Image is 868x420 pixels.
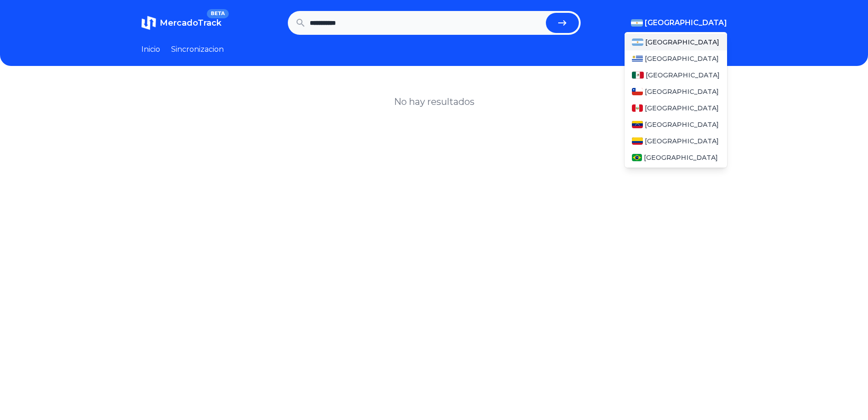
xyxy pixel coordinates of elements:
[646,71,720,80] span: [GEOGRAPHIC_DATA]
[625,149,727,166] a: Brasil[GEOGRAPHIC_DATA]
[632,38,644,46] img: Argentina
[625,100,727,116] a: Peru[GEOGRAPHIC_DATA]
[207,9,228,18] span: BETA
[645,38,719,47] span: [GEOGRAPHIC_DATA]
[644,153,718,162] span: [GEOGRAPHIC_DATA]
[625,83,727,100] a: Chile[GEOGRAPHIC_DATA]
[632,137,643,145] img: Colombia
[645,104,719,113] span: [GEOGRAPHIC_DATA]
[625,67,727,83] a: Mexico[GEOGRAPHIC_DATA]
[645,87,719,96] span: [GEOGRAPHIC_DATA]
[632,121,643,128] img: Venezuela
[645,54,719,63] span: [GEOGRAPHIC_DATA]
[394,95,474,108] h1: No hay resultados
[631,19,643,27] img: Argentina
[645,120,719,129] span: [GEOGRAPHIC_DATA]
[625,116,727,133] a: Venezuela[GEOGRAPHIC_DATA]
[141,44,160,55] a: Inicio
[171,44,224,55] a: Sincronizacion
[632,55,643,62] img: Uruguay
[645,17,727,28] span: [GEOGRAPHIC_DATA]
[632,71,644,79] img: Mexico
[645,136,719,146] span: [GEOGRAPHIC_DATA]
[632,88,643,95] img: Chile
[625,133,727,149] a: Colombia[GEOGRAPHIC_DATA]
[632,154,642,161] img: Brasil
[625,34,727,50] a: Argentina[GEOGRAPHIC_DATA]
[632,104,643,112] img: Peru
[141,16,221,30] a: MercadoTrackBETA
[625,50,727,67] a: Uruguay[GEOGRAPHIC_DATA]
[160,18,221,28] span: MercadoTrack
[631,17,727,28] button: [GEOGRAPHIC_DATA]
[141,16,156,30] img: MercadoTrack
